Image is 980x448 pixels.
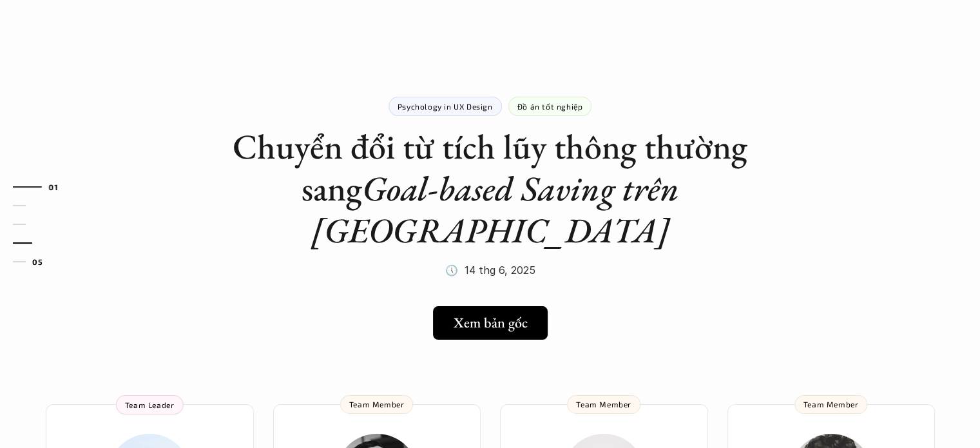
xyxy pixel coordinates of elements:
[433,306,548,340] a: Xem bản gốc
[454,315,528,331] h5: Xem bản gốc
[311,166,687,253] em: Goal-based Saving trên [GEOGRAPHIC_DATA]
[13,254,74,269] a: 05
[125,400,175,409] p: Team Leader
[233,126,748,251] h1: Chuyển đổi từ tích lũy thông thường sang
[517,102,583,111] p: Đồ án tốt nghiệp
[349,400,405,409] p: Team Member
[576,400,631,409] p: Team Member
[13,179,74,195] a: 01
[32,257,43,266] strong: 05
[803,400,859,409] p: Team Member
[445,260,535,280] p: 🕔 14 thg 6, 2025
[48,182,57,191] strong: 01
[398,102,493,111] p: Psychology in UX Design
